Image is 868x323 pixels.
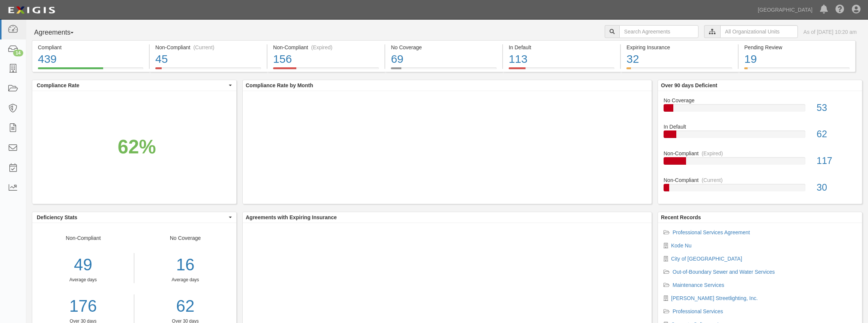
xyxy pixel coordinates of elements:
div: Non-Compliant [658,176,862,184]
a: In Default62 [664,123,856,150]
a: No Coverage69 [385,67,502,73]
span: Deficiency Stats [37,214,227,221]
b: Recent Records [661,214,701,220]
a: Out-of-Boundary Sewer and Water Services [673,269,775,275]
div: As of [DATE] 10:20 am [803,28,857,36]
button: Deficiency Stats [32,212,236,223]
a: Non-Compliant(Current)30 [664,176,856,197]
div: 439 [38,51,143,67]
a: [PERSON_NAME] Streetlighting, Inc. [671,295,758,301]
div: 156 [273,51,379,67]
button: Compliance Rate [32,80,236,91]
div: Expiring Insurance [626,44,732,51]
div: 49 [32,253,134,277]
div: In Default [509,44,614,51]
div: (Current) [701,176,722,184]
div: 19 [744,51,850,67]
button: Agreements [32,25,88,40]
input: Search Agreements [619,25,698,38]
span: Compliance Rate [37,82,227,89]
div: (Expired) [701,150,723,157]
input: All Organizational Units [720,25,798,38]
div: Non-Compliant (Expired) [273,44,379,51]
a: 62 [140,294,231,318]
a: Kode Nu [671,243,691,249]
div: 32 [626,51,732,67]
b: Over 90 days Deficient [661,82,717,88]
div: 113 [509,51,614,67]
div: Non-Compliant [658,150,862,157]
div: Average days [32,277,134,283]
a: Non-Compliant(Expired)156 [267,67,384,73]
b: Compliance Rate by Month [246,82,313,88]
i: Help Center - Complianz [835,5,844,14]
div: 53 [811,101,862,115]
div: (Expired) [311,44,332,51]
div: In Default [658,123,862,130]
a: Non-Compliant(Expired)117 [664,150,856,176]
a: Maintenance Services [673,282,724,288]
div: 30 [811,181,862,194]
a: No Coverage53 [664,97,856,123]
div: 117 [811,154,862,168]
div: Non-Compliant (Current) [155,44,261,51]
a: Non-Compliant(Current)45 [150,67,267,73]
div: 14 [13,50,23,56]
a: Compliant439 [32,67,149,73]
div: 16 [140,253,231,277]
a: 176 [32,294,134,318]
b: Agreements with Expiring Insurance [246,214,337,220]
div: Average days [140,277,231,283]
img: logo-5460c22ac91f19d4615b14bd174203de0afe785f0fc80cf4dbbc73dc1793850b.png [6,3,57,17]
a: Pending Review19 [739,67,856,73]
div: 62% [118,133,156,161]
a: City of [GEOGRAPHIC_DATA] [671,256,742,262]
div: 45 [155,51,261,67]
div: No Coverage [391,44,497,51]
div: 62 [811,127,862,141]
a: In Default113 [503,67,620,73]
a: [GEOGRAPHIC_DATA] [754,2,816,17]
a: Professional Services Agreement [673,229,750,235]
a: Expiring Insurance32 [621,67,738,73]
a: Professional Services [673,308,723,314]
div: Pending Review [744,44,850,51]
div: 69 [391,51,497,67]
div: No Coverage [658,97,862,104]
div: (Current) [193,44,214,51]
div: Compliant [38,44,143,51]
